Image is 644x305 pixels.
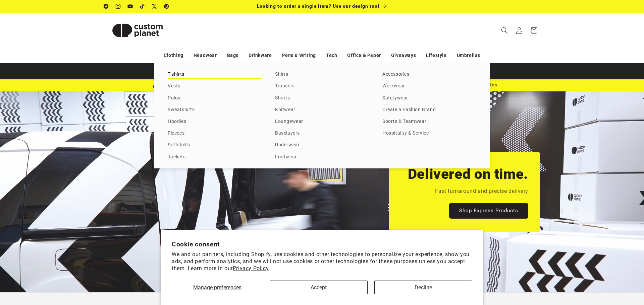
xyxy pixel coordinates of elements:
[275,70,369,79] a: Shirts
[275,153,369,162] a: Footwear
[326,50,337,61] a: Tech
[172,281,263,294] button: Manage preferences
[104,15,171,46] img: Custom Planet
[374,281,472,294] button: Decline
[435,186,528,196] p: Fast turnaround and precise delivery
[168,117,262,126] a: Hoodies
[275,141,369,150] a: Underwear
[497,23,512,38] summary: Search
[382,105,476,115] a: Create a Fashion Brand
[168,70,262,79] a: T-shirts
[275,129,369,138] a: Baselayers
[257,3,379,9] span: Looking to order a single item? Use our design tool
[275,82,369,91] a: Trousers
[168,141,262,150] a: Softshells
[347,50,381,61] a: Office & Paper
[168,94,262,103] a: Polos
[102,13,174,48] a: Custom Planet
[382,82,476,91] a: Workwear
[382,94,476,103] a: Safetywear
[391,50,416,61] a: Giveaways
[275,117,369,126] a: Loungewear
[233,265,269,272] a: Privacy Policy
[408,165,528,183] h2: Delivered on time.
[227,50,238,61] a: Bags
[164,50,183,61] a: Clothing
[194,50,217,61] a: Headwear
[457,50,480,61] a: Umbrellas
[270,281,368,294] button: Accept
[168,153,262,162] a: Jackets
[382,70,476,79] a: Accessories
[168,82,262,91] a: Vests
[282,50,316,61] a: Pens & Writing
[382,129,476,138] a: Hospitality & Service
[172,251,472,272] p: We and our partners, including Shopify, use cookies and other technologies to personalize your ex...
[426,50,446,61] a: Lifestyle
[449,203,528,218] a: Shop Express Products
[275,94,369,103] a: Shorts
[168,129,262,138] a: Fleeces
[382,117,476,126] a: Sports & Teamwear
[172,240,472,248] h2: Cookie consent
[533,233,644,305] iframe: Chat Widget
[168,105,262,115] a: Sweatshirts
[193,284,241,291] span: Manage preferences
[249,50,272,61] a: Drinkware
[275,105,369,115] a: Knitwear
